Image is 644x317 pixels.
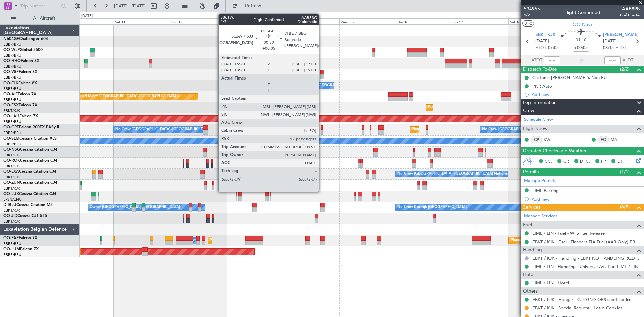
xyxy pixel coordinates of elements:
[3,59,21,63] span: OO-HHO
[397,202,467,212] div: No Crew Kortrijk-[GEOGRAPHIC_DATA]
[3,170,19,174] span: OO-LXA
[3,70,19,74] span: OO-VSF
[523,271,534,279] span: Hotel
[3,53,21,58] a: EBBR/BRU
[3,236,19,240] span: OO-FAE
[3,159,57,163] a: OO-ROKCessna Citation CJ4
[3,214,47,218] a: OO-JIDCessna CJ1 525
[3,92,36,96] a: OO-AIEFalcon 7X
[17,16,71,21] span: All Aircraft
[170,18,226,24] div: Sun 12
[114,18,170,24] div: Sat 11
[3,108,20,113] a: EBKT/KJK
[3,153,20,158] a: EBKT/KJK
[3,81,37,85] a: OO-ELKFalcon 8X
[532,188,559,193] div: LIML Parking
[301,81,414,91] div: No Crew [GEOGRAPHIC_DATA] ([GEOGRAPHIC_DATA] National)
[3,59,39,63] a: OO-HHOFalcon 8X
[339,18,396,24] div: Wed 15
[603,32,639,38] span: [PERSON_NAME]
[3,81,18,85] span: OO-ELK
[452,18,508,24] div: Fri 17
[617,158,623,165] span: DP
[3,181,57,185] a: OO-ZUNCessna Citation CJ4
[524,116,553,123] a: Schedule Crew
[3,252,21,257] a: EBBR/BRU
[544,56,560,64] input: --:--
[3,247,20,251] span: OO-LUM
[601,158,606,165] span: FP
[523,125,548,133] span: Flight Crew
[3,37,19,41] span: N604GF
[544,137,559,143] a: KWI
[3,125,59,129] a: OO-GPEFalcon 900EX EASy II
[620,203,630,210] span: (6/8)
[412,125,533,135] div: Planned Maint [GEOGRAPHIC_DATA] ([GEOGRAPHIC_DATA] National)
[3,42,21,47] a: EBBR/BRU
[114,3,146,9] span: [DATE] - [DATE]
[115,125,228,135] div: No Crew [GEOGRAPHIC_DATA] ([GEOGRAPHIC_DATA] National)
[3,186,20,191] a: EBKT/KJK
[524,178,556,184] a: Manage Permits
[81,13,93,19] div: [DATE]
[535,38,549,45] span: [DATE]
[3,125,19,129] span: OO-GPE
[531,136,542,143] div: CP
[3,164,20,169] a: EBKT/KJK
[523,246,542,254] span: Handling
[397,169,510,179] div: No Crew [GEOGRAPHIC_DATA] ([GEOGRAPHIC_DATA] National)
[229,1,269,11] button: Refresh
[522,20,534,27] button: UTC
[523,66,557,73] span: Dispatch To-Dos
[523,287,538,295] span: Others
[576,37,586,44] span: 01:10
[523,168,539,176] span: Permits
[598,136,609,143] div: FO
[3,170,56,174] a: OO-LXACessna Citation CJ4
[3,37,48,41] a: N604GFChallenger 604
[532,305,622,311] a: EBKT / KJK - Special Request - Lotus Cookies
[545,158,552,165] span: CC,
[622,57,633,64] span: ALDT
[532,280,569,286] a: LIML / LIN - Hotel
[3,75,21,80] a: EBBR/BRU
[523,147,587,155] span: Dispatch Checks and Weather
[3,137,19,141] span: OO-SLM
[531,57,542,64] span: ATOT
[3,192,19,196] span: OO-LUX
[3,48,20,52] span: OO-WLP
[3,148,57,152] a: OO-NSGCessna Citation CJ4
[511,235,632,246] div: Planned Maint [GEOGRAPHIC_DATA] ([GEOGRAPHIC_DATA] National)
[523,221,532,229] span: Fuel
[523,99,557,107] span: Leg Information
[3,103,19,107] span: OO-FSX
[3,114,19,118] span: OO-LAH
[3,175,20,180] a: EBKT/KJK
[524,213,557,220] a: Manage Services
[535,32,556,38] span: EBKT KJK
[90,202,180,212] div: Owner [GEOGRAPHIC_DATA]-[GEOGRAPHIC_DATA]
[3,92,18,96] span: OO-AIE
[532,92,641,97] div: Add new
[3,64,21,69] a: EBBR/BRU
[524,12,540,18] span: 1/2
[532,297,631,302] a: EBKT / KJK - Hangar - Call GND OPS short notice
[20,1,59,11] input: Trip Number
[620,168,630,175] span: (1/1)
[508,18,565,24] div: Sat 18
[532,264,638,269] a: LIML / LIN - Handling - Universal Aviation LIML / LIN
[3,208,20,213] a: EBKT/KJK
[482,125,594,135] div: No Crew [GEOGRAPHIC_DATA] ([GEOGRAPHIC_DATA] National)
[3,192,56,196] a: OO-LUXCessna Citation CJ4
[563,158,569,165] span: CR
[535,45,546,51] span: ETOT
[3,142,21,147] a: EBBR/BRU
[603,38,617,45] span: [DATE]
[396,18,452,24] div: Thu 16
[620,12,641,18] span: Pref Charter
[524,5,540,12] span: 534955
[3,241,21,246] a: EBBR/BRU
[548,45,559,51] span: 07:05
[7,13,73,24] button: All Aircraft
[532,255,641,261] a: EBKT / KJK - Handling - EBKT NO HANDLING RQD FOR CJ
